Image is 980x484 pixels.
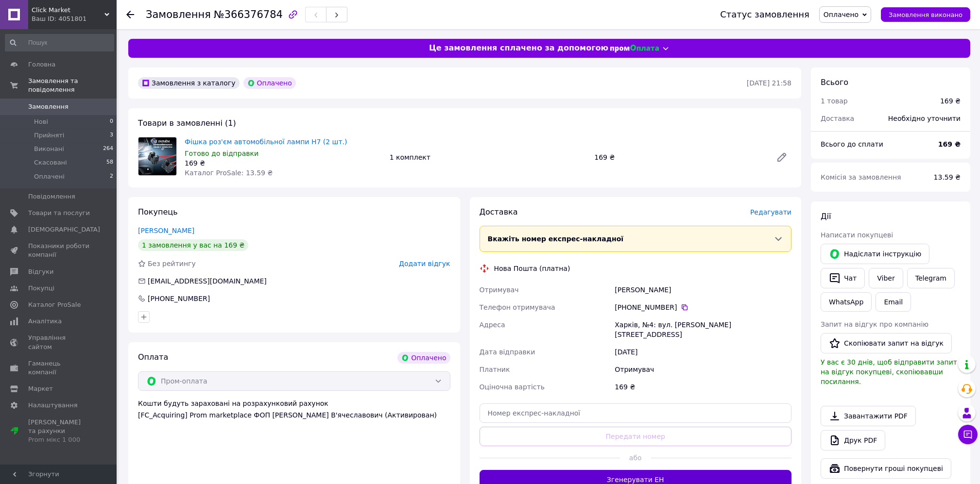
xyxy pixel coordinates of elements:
span: Відгуки [28,267,53,276]
span: Написати покупцеві [821,231,893,239]
span: 58 [106,158,113,167]
span: Замовлення [28,102,69,111]
div: 169 ₴ [613,378,793,396]
div: [DATE] [613,343,793,361]
div: Повернутися назад [126,10,134,19]
span: Скасовані [34,158,67,167]
div: [PHONE_NUMBER] [147,294,211,303]
span: 1 товар [821,97,848,105]
div: Оплачено [243,77,296,89]
span: Вкажіть номер експрес-накладної [488,235,624,243]
span: Товари в замовленні (1) [138,118,236,128]
span: Нові [34,117,48,126]
div: [PERSON_NAME] [613,281,793,299]
span: Доставка [480,207,518,217]
a: Фішка роз'єм автомобільної лампи H7 (2 шт.) [185,138,347,146]
span: [PERSON_NAME] та рахунки [28,418,90,445]
span: Click Market [32,6,104,15]
span: Замовлення та повідомлення [28,77,117,94]
a: Viber [869,268,903,288]
span: 3 [110,131,113,140]
button: Чат з покупцем [958,425,978,444]
span: 13.59 ₴ [934,173,961,181]
span: Додати відгук [399,260,450,267]
span: Запит на відгук про компанію [821,320,928,328]
div: Замовлення з каталогу [138,77,240,89]
span: Покупець [138,207,178,217]
span: №366376784 [214,9,283,20]
span: [DEMOGRAPHIC_DATA] [28,225,100,234]
span: Каталог ProSale [28,300,81,309]
span: або [620,453,651,463]
button: Чат [821,268,865,288]
div: Prom мікс 1 000 [28,435,90,444]
span: Налаштування [28,401,78,410]
input: Пошук [5,34,114,51]
div: Нова Пошта (платна) [492,264,573,273]
span: Платник [480,366,510,373]
span: Адреса [480,321,505,329]
span: 264 [103,145,113,153]
div: 1 комплект [386,150,591,164]
div: Кошти будуть зараховані на розрахунковий рахунок [138,399,450,420]
a: Редагувати [772,148,791,167]
span: Замовлення [146,9,211,20]
div: 1 замовлення у вас на 169 ₴ [138,239,248,251]
div: [FC_Acquiring] Prom marketplace ФОП [PERSON_NAME] В'ячеславович (Активирован) [138,410,450,420]
span: Аналітика [28,317,62,326]
div: 169 ₴ [940,96,961,106]
button: Замовлення виконано [881,7,970,22]
span: Товари та послуги [28,209,90,217]
span: Каталог ProSale: 13.59 ₴ [185,169,273,177]
span: 0 [110,117,113,126]
span: Всього до сплати [821,140,883,148]
img: Фішка роз'єм автомобільної лампи H7 (2 шт.) [138,137,176,175]
b: 169 ₴ [938,140,961,148]
time: [DATE] 21:58 [747,79,791,87]
span: Повідомлення [28,192,75,201]
span: Замовлення виконано [889,11,963,18]
span: Оплата [138,352,168,362]
span: [EMAIL_ADDRESS][DOMAIN_NAME] [148,277,267,285]
span: Дата відправки [480,348,535,356]
div: Необхідно уточнити [882,108,966,129]
span: Редагувати [750,208,791,216]
button: Email [876,292,911,312]
input: Номер експрес-накладної [480,403,792,423]
span: Управління сайтом [28,334,90,351]
span: Доставка [821,115,854,122]
span: Дії [821,212,831,221]
span: Телефон отримувача [480,303,555,311]
span: Отримувач [480,286,519,294]
button: Надіслати інструкцію [821,244,929,264]
span: Без рейтингу [148,260,196,267]
span: Прийняті [34,131,64,140]
span: Гаманець компанії [28,359,90,377]
div: Ваш ID: 4051801 [32,15,117,23]
span: Головна [28,60,55,69]
span: Комісія за замовлення [821,173,901,181]
button: Повернути гроші покупцеві [821,458,951,479]
span: Показники роботи компанії [28,242,90,259]
span: Виконані [34,145,64,153]
span: Всього [821,78,848,87]
span: Маркет [28,384,53,393]
button: Скопіювати запит на відгук [821,333,952,353]
div: Отримувач [613,361,793,378]
a: Завантажити PDF [821,406,916,426]
div: Оплачено [397,352,450,364]
a: [PERSON_NAME] [138,227,194,234]
a: Друк PDF [821,430,885,451]
div: 169 ₴ [590,150,768,164]
span: Оплачено [824,11,859,18]
span: Оціночна вартість [480,383,545,391]
span: Оплачені [34,172,65,181]
span: У вас є 30 днів, щоб відправити запит на відгук покупцеві, скопіювавши посилання. [821,358,957,385]
span: Готово до відправки [185,150,258,157]
a: WhatsApp [821,292,872,312]
span: Покупці [28,284,54,293]
div: [PHONE_NUMBER] [615,302,791,312]
a: Telegram [907,268,955,288]
div: Харків, №4: вул. [PERSON_NAME][STREET_ADDRESS] [613,316,793,343]
div: 169 ₴ [185,158,382,168]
